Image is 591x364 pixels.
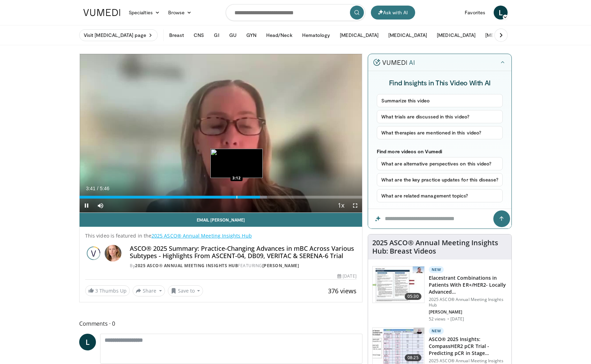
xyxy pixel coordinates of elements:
[429,297,507,308] p: 2025 ASCO® Annual Meeting Insights Hub
[334,199,348,212] button: Playback Rate
[226,4,365,21] input: Search topics, interventions
[80,196,362,199] div: Progress Bar
[165,28,188,42] button: Breast
[97,186,98,191] span: /
[377,189,503,202] button: What are related management topics?
[85,245,102,262] img: 2025 ASCO® Annual Meeting Insights Hub
[429,336,507,357] h3: ASCO® 2025 Insights: CompassHER2 pCR Trial - Predicting pCR in Stage…
[168,285,203,296] button: Save to
[461,6,489,20] a: Favorites
[429,266,444,273] p: New
[85,232,357,239] p: This video is featured in the
[242,28,261,42] button: GYN
[450,316,464,322] p: [DATE]
[130,245,357,260] h4: ASCO® 2025 Summary: Practice-Changing Advances in mBC Across Various Subtypes - Highlights From A...
[262,28,297,42] button: Head/Neck
[189,28,208,42] button: CNS
[377,78,503,87] h4: Find Insights in This Video With AI
[105,245,121,262] img: Avatar
[377,126,503,139] button: What therapies are mentioned in this video?
[337,273,356,279] div: [DATE]
[80,54,362,213] video-js: Video Player
[348,199,362,212] button: Fullscreen
[373,266,424,303] img: daa17dac-e583-41a0-b24c-09cd222882b1.150x105_q85_crop-smart_upscale.jpg
[328,287,357,295] span: 376 views
[125,6,164,20] a: Specialties
[371,6,415,20] button: Ask with AI
[429,327,444,334] p: New
[377,110,503,123] button: What trials are discussed in this video?
[377,148,503,154] p: Find more videos on Vumedi
[405,293,421,300] span: 05:30
[377,157,503,170] button: What are alternative perspectives on this video?
[298,28,335,42] button: Hematology
[95,287,98,294] span: 3
[433,28,480,42] button: [MEDICAL_DATA]
[80,199,93,212] button: Pause
[83,9,120,16] img: VuMedi Logo
[481,28,528,42] button: [MEDICAL_DATA]
[79,334,96,350] a: L
[373,59,414,66] img: vumedi-ai-logo.v2.svg
[429,316,446,322] p: 52 views
[93,199,107,212] button: Mute
[494,6,508,20] a: L
[368,209,511,229] input: Question for the AI
[151,232,252,239] a: 2025 ASCO® Annual Meeting Insights Hub
[86,186,95,191] span: 3:41
[377,173,503,186] button: What are the key practice updates for this disease?
[79,319,362,328] span: Comments 0
[372,239,507,255] h4: 2025 ASCO® Annual Meeting Insights Hub: Breast Videos
[405,354,421,361] span: 08:25
[164,6,196,20] a: Browse
[225,28,241,42] button: GU
[130,263,357,269] div: By FEATURING
[377,94,503,107] button: Summarize this video
[79,29,158,41] a: Visit [MEDICAL_DATA] page
[429,274,507,295] h3: Elacestrant Combinations in Patients With ER+/HER2- Locally Advanced…
[429,309,507,315] p: [PERSON_NAME]
[336,28,383,42] button: [MEDICAL_DATA]
[373,328,424,364] img: ff61f47f-3848-4312-8336-7bfa7d1b103a.150x105_q85_crop-smart_upscale.jpg
[372,266,507,322] a: 05:30 New Elacestrant Combinations in Patients With ER+/HER2- Locally Advanced… 2025 ASCO® Annual...
[210,28,223,42] button: GI
[135,263,238,269] a: 2025 ASCO® Annual Meeting Insights Hub
[100,186,109,191] span: 5:46
[133,285,165,296] button: Share
[80,213,362,227] a: Email [PERSON_NAME]
[384,28,431,42] button: [MEDICAL_DATA]
[447,316,449,322] div: ·
[85,285,130,296] a: 3 Thumbs Up
[262,263,299,269] a: [PERSON_NAME]
[210,149,263,178] img: image.jpeg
